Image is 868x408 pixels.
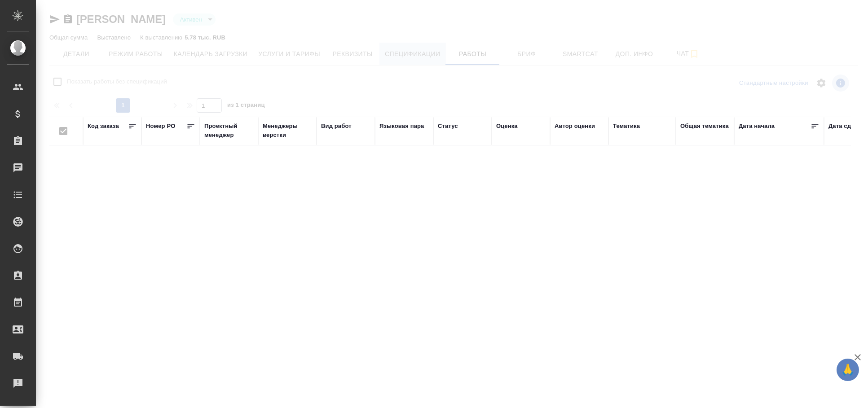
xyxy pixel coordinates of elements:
[88,122,119,131] div: Код заказа
[840,360,855,379] span: 🙏
[555,122,595,131] div: Автор оценки
[613,122,640,131] div: Тематика
[263,122,312,140] div: Менеджеры верстки
[496,122,518,131] div: Оценка
[438,122,458,131] div: Статус
[837,359,859,381] button: 🙏
[321,122,352,131] div: Вид работ
[379,122,424,131] div: Языковая пара
[828,122,861,131] div: Дата сдачи
[204,122,254,140] div: Проектный менеджер
[739,122,775,131] div: Дата начала
[680,122,729,131] div: Общая тематика
[146,122,175,131] div: Номер PO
